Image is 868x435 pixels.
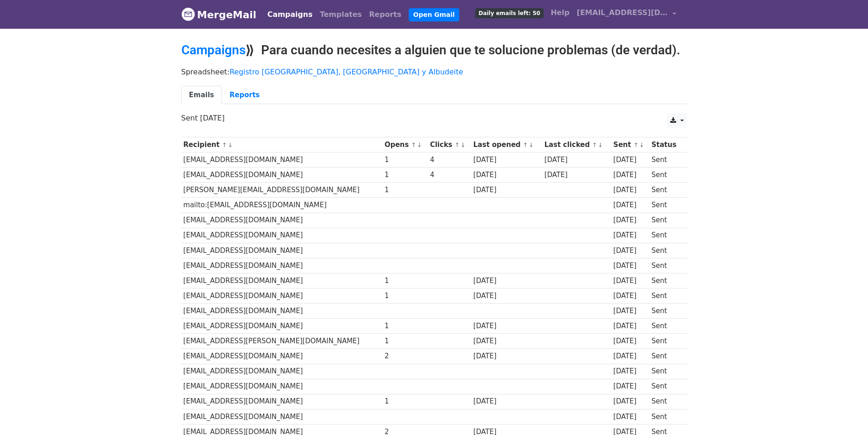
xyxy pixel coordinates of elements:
[428,137,471,152] th: Clicks
[181,5,257,24] a: MergeMail
[649,364,682,379] td: Sent
[613,230,647,241] div: [DATE]
[473,185,540,195] div: [DATE]
[598,142,603,148] a: ↓
[385,336,426,346] div: 1
[613,366,647,377] div: [DATE]
[473,336,540,346] div: [DATE]
[613,276,647,286] div: [DATE]
[613,155,647,165] div: [DATE]
[613,396,647,407] div: [DATE]
[181,113,687,123] p: Sent [DATE]
[181,273,383,288] td: [EMAIL_ADDRESS][DOMAIN_NAME]
[649,183,682,198] td: Sent
[181,334,383,349] td: [EMAIL_ADDRESS][PERSON_NAME][DOMAIN_NAME]
[230,68,463,76] a: Registro [GEOGRAPHIC_DATA], [GEOGRAPHIC_DATA] y Albudeite
[649,228,682,243] td: Sent
[639,142,644,148] a: ↓
[385,396,426,407] div: 1
[649,198,682,213] td: Sent
[472,4,547,22] a: Daily emails left: 50
[649,258,682,273] td: Sent
[181,7,195,21] img: MergeMail logo
[181,394,383,409] td: [EMAIL_ADDRESS][DOMAIN_NAME]
[573,4,680,25] a: [EMAIL_ADDRESS][DOMAIN_NAME]
[592,142,597,148] a: ↑
[473,170,540,180] div: [DATE]
[411,142,416,148] a: ↑
[649,288,682,304] td: Sent
[544,155,609,165] div: [DATE]
[649,409,682,424] td: Sent
[613,412,647,422] div: [DATE]
[385,155,426,165] div: 1
[613,351,647,362] div: [DATE]
[471,137,542,152] th: Last opened
[264,5,316,24] a: Campaigns
[181,409,383,424] td: [EMAIL_ADDRESS][DOMAIN_NAME]
[409,8,459,21] a: Open Gmail
[430,170,469,180] div: 4
[649,379,682,394] td: Sent
[649,394,682,409] td: Sent
[473,291,540,301] div: [DATE]
[529,142,534,148] a: ↓
[649,137,682,152] th: Status
[181,258,383,273] td: [EMAIL_ADDRESS][DOMAIN_NAME]
[417,142,422,148] a: ↓
[544,170,609,180] div: [DATE]
[473,351,540,362] div: [DATE]
[430,155,469,165] div: 4
[542,137,611,152] th: Last clicked
[613,321,647,331] div: [DATE]
[385,321,426,331] div: 1
[181,213,383,228] td: [EMAIL_ADDRESS][DOMAIN_NAME]
[473,396,540,407] div: [DATE]
[385,185,426,195] div: 1
[613,336,647,346] div: [DATE]
[181,304,383,319] td: [EMAIL_ADDRESS][DOMAIN_NAME]
[649,243,682,258] td: Sent
[222,86,267,105] a: Reports
[475,8,543,18] span: Daily emails left: 50
[613,170,647,180] div: [DATE]
[181,137,383,152] th: Recipient
[649,168,682,183] td: Sent
[181,319,383,334] td: [EMAIL_ADDRESS][DOMAIN_NAME]
[613,381,647,392] div: [DATE]
[649,213,682,228] td: Sent
[222,142,227,148] a: ↑
[228,142,233,148] a: ↓
[649,273,682,288] td: Sent
[181,379,383,394] td: [EMAIL_ADDRESS][DOMAIN_NAME]
[181,228,383,243] td: [EMAIL_ADDRESS][DOMAIN_NAME]
[316,5,365,24] a: Templates
[181,364,383,379] td: [EMAIL_ADDRESS][DOMAIN_NAME]
[613,200,647,210] div: [DATE]
[611,137,649,152] th: Sent
[613,185,647,195] div: [DATE]
[181,42,687,58] h2: ⟫ Para cuando necesites a alguien que te solucione problemas (de verdad).
[577,7,668,18] span: [EMAIL_ADDRESS][DOMAIN_NAME]
[181,152,383,168] td: [EMAIL_ADDRESS][DOMAIN_NAME]
[613,291,647,301] div: [DATE]
[649,304,682,319] td: Sent
[613,246,647,256] div: [DATE]
[385,291,426,301] div: 1
[181,198,383,213] td: mailto:[EMAIL_ADDRESS][DOMAIN_NAME]
[547,4,573,22] a: Help
[613,215,647,225] div: [DATE]
[649,349,682,364] td: Sent
[181,349,383,364] td: [EMAIL_ADDRESS][DOMAIN_NAME]
[181,183,383,198] td: [PERSON_NAME][EMAIL_ADDRESS][DOMAIN_NAME]
[385,351,426,362] div: 2
[385,276,426,286] div: 1
[473,321,540,331] div: [DATE]
[385,170,426,180] div: 1
[523,142,528,148] a: ↑
[649,319,682,334] td: Sent
[455,142,460,148] a: ↑
[181,288,383,304] td: [EMAIL_ADDRESS][DOMAIN_NAME]
[365,5,405,24] a: Reports
[649,152,682,168] td: Sent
